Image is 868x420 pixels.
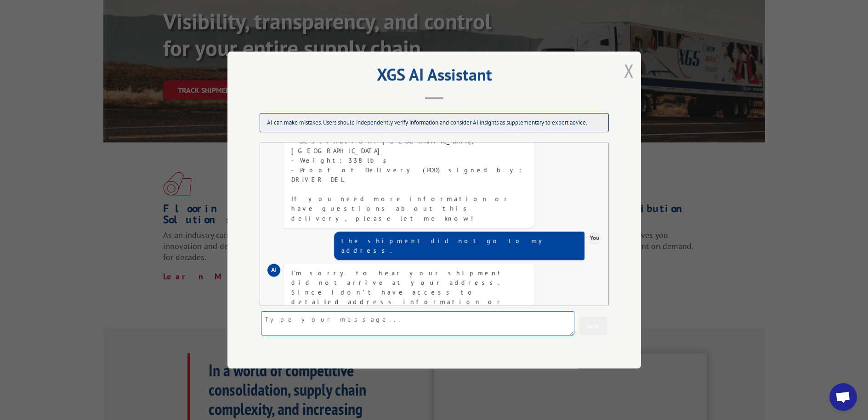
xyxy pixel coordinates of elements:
button: Close modal [624,58,634,83]
div: AI [267,264,280,277]
h2: XGS AI Assistant [250,68,618,85]
div: the shipment did not go to my address. [341,236,577,255]
div: Open chat [829,383,857,411]
div: You [588,232,601,244]
button: Send [579,317,607,335]
div: Your shipment with BOL number 2562353 has already been delivered. Here are the details: - Status:... [291,59,527,223]
div: I'm sorry to hear your shipment did not arrive at your address. Since I don’t have access to deta... [291,268,527,394]
div: AI can make mistakes. Users should independently verify information and consider AI insights as s... [260,113,609,132]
